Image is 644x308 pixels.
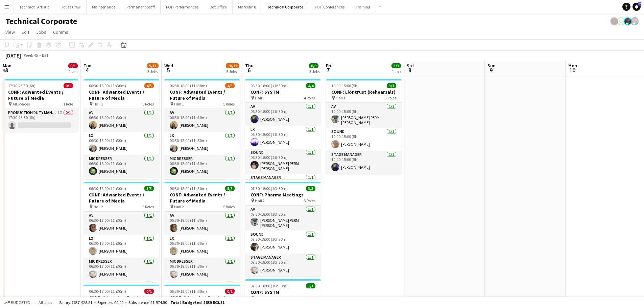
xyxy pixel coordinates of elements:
span: Edit [22,29,29,35]
a: View [3,28,18,37]
app-card-role: Mic Dresser1/106:30-18:00 (11h30m)[PERSON_NAME] [84,258,159,281]
span: Fri [326,63,331,69]
span: 1/1 [306,283,315,288]
button: FOH Conferences [309,0,350,14]
span: 06:30-18:00 (11h30m) [89,83,126,88]
div: 17:30-23:30 (6h)0/1CONF: Adwanted Events / Future of Media All Spaces1 RoleProduction Duty Manage... [3,79,78,132]
app-card-role: AV1/110:00-15:00 (5h)[PERSON_NAME] PERM [PERSON_NAME] [326,103,402,128]
button: Technical Corporate [261,0,309,14]
span: 9 [486,66,496,74]
span: All jobs [37,300,53,305]
app-card-role: Sound1/107:30-18:00 (10h30m)[PERSON_NAME] [245,231,321,254]
div: BST [42,53,49,58]
span: 10 [567,66,577,74]
h3: CONF: Liontrust (Rehearsals) [326,89,402,95]
app-card-role: AV1/106:30-18:00 (11h30m)[PERSON_NAME] [245,103,321,126]
span: 1 Role [63,101,73,106]
h3: CONF: Adwanted Events / Future of Media [3,89,78,101]
span: Thu [245,63,254,69]
app-card-role: Production Duty Manager1I0/117:30-23:30 (6h) [3,109,78,132]
span: 0/1 [144,289,154,294]
span: View [5,29,15,35]
span: 4/4 [306,83,315,88]
span: 5 Roles [142,101,154,106]
span: 06:30-18:00 (11h30m) [170,186,207,191]
span: 4/5 [225,83,235,88]
app-user-avatar: Zubair PERM Dhalla [630,17,639,25]
span: 06:30-18:00 (11h30m) [251,83,288,88]
app-card-role: AV1/106:30-18:00 (11h30m)[PERSON_NAME] [84,109,159,132]
app-job-card: 06:30-18:00 (11h30m)5/5CONF: Adwanted Events / Future of Media Hall 25 RolesAV1/106:30-18:00 (11h... [164,182,240,282]
a: 7 [633,3,641,11]
span: 8 [406,66,414,74]
div: 3 Jobs [309,69,320,74]
button: FOH Performances [161,0,204,14]
h3: CONF: Adwanted Events / Future of Media [84,294,159,307]
a: Comms [50,28,71,37]
app-card-role: Sound1/1 [164,281,240,306]
span: 4 [82,66,91,74]
app-card-role: LX1/106:30-18:00 (11h30m)[PERSON_NAME] [164,132,240,155]
span: Hall 1 [336,95,345,100]
span: All Spaces [13,101,30,106]
span: 9/11 [147,63,159,68]
span: Sun [487,63,496,69]
span: Tue [84,63,91,69]
span: 6 [244,66,254,74]
span: Week 45 [22,53,39,58]
app-card-role: Stage Manager1/107:30-18:00 (10h30m)[PERSON_NAME] [245,254,321,277]
app-card-role: LX1/106:30-18:00 (11h30m)[PERSON_NAME] [84,132,159,155]
app-card-role: Mic Dresser1/106:30-18:00 (11h30m)[PERSON_NAME] [164,155,240,178]
app-user-avatar: Gabrielle Barr [610,17,618,25]
app-job-card: 06:30-18:00 (11h30m)5/5CONF: Adwanted Events / Future of Media Hall 25 RolesAV1/106:30-18:00 (11h... [84,182,159,282]
h3: CONF: SYSTM [245,89,321,95]
app-job-card: 10:00-15:00 (5h)3/3CONF: Liontrust (Rehearsals) Hall 13 RolesAV1/110:00-15:00 (5h)[PERSON_NAME] P... [326,79,402,174]
button: Technical Artistic [14,0,55,14]
app-card-role: Mic Dresser1/106:30-18:00 (11h30m)[PERSON_NAME] [84,155,159,178]
span: Mon [568,63,577,69]
a: Jobs [33,28,49,37]
span: 3 [2,66,11,74]
h3: CONF: Adwanted Events / Future of Media [84,192,159,204]
span: 3 Roles [304,198,315,203]
span: 7 [638,2,641,6]
app-card-role: Sound1/1 [164,178,240,201]
app-job-card: 06:30-18:00 (11h30m)4/4CONF: SYSTM Hall 14 RolesAV1/106:30-18:00 (11h30m)[PERSON_NAME]LX1/106:30-... [245,79,321,179]
span: 07:30-18:00 (10h30m) [251,283,288,288]
span: Jobs [36,29,46,35]
app-card-role: Sound1/106:30-18:00 (11h30m)[PERSON_NAME] PERM [PERSON_NAME] [245,149,321,174]
span: Hall 1 [174,101,184,106]
span: 4/5 [144,83,154,88]
span: 06:30-18:00 (11h30m) [89,186,126,191]
div: 3 Jobs [147,69,158,74]
app-card-role: LX1/106:30-18:00 (11h30m)[PERSON_NAME] [245,126,321,149]
div: 1 Job [69,69,77,74]
span: 0/1 [64,83,73,88]
app-card-role: AV1/106:30-18:00 (11h30m)[PERSON_NAME] [164,109,240,132]
span: Hall 1 [93,101,103,106]
span: 0/1 [68,63,78,68]
a: Edit [19,28,32,37]
div: 5 Jobs [226,69,239,74]
span: 06:30-18:00 (11h30m) [170,83,207,88]
app-user-avatar: Liveforce Admin [617,17,625,25]
app-card-role: Stage Manager1/1 [245,174,321,197]
span: Sat [407,63,414,69]
app-user-avatar: Zubair PERM Dhalla [624,17,632,25]
span: Hall 2 [255,198,265,203]
span: 17:30-23:30 (6h) [8,83,35,88]
span: 5/5 [225,186,235,191]
div: 06:30-18:00 (11h30m)4/5CONF: Adwanted Events / Future of Media Hall 15 RolesAV1/106:30-18:00 (11h... [84,79,159,179]
app-card-role: AV1/107:30-18:00 (10h30m)[PERSON_NAME] PERM [PERSON_NAME] [245,206,321,231]
button: Budgeted [3,299,31,306]
span: 3 Roles [385,95,396,100]
span: Mon [3,63,11,69]
app-card-role: Sound1/110:00-15:00 (5h)[PERSON_NAME] [326,128,402,151]
span: 10/13 [226,63,239,68]
app-job-card: 06:30-18:00 (11h30m)4/5CONF: Adwanted Events / Future of Media Hall 15 RolesAV1/106:30-18:00 (11h... [164,79,240,179]
span: 8/8 [309,63,318,68]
